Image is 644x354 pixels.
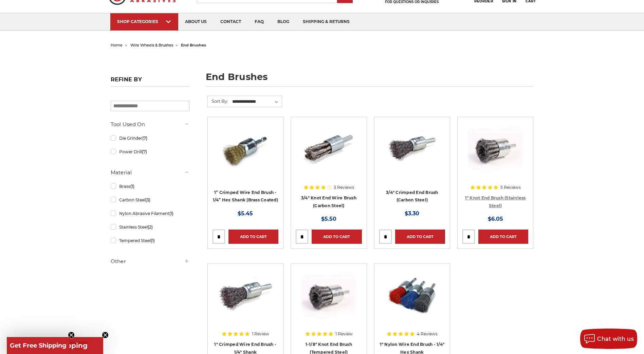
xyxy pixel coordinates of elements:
[111,76,189,87] h5: Refine by
[10,342,67,349] span: Get Free Shipping
[111,194,189,206] a: Carbon Steel
[312,230,362,244] a: Add to Cart
[379,268,445,334] a: 1 inch nylon wire end brush
[296,122,362,188] a: Twist Knot End Brush
[580,329,637,349] button: Chat with us
[130,184,134,189] span: (1)
[271,13,296,31] a: blog
[248,13,271,31] a: faq
[111,169,189,177] h5: Material
[218,268,273,322] img: 1" Crimped Wire End Brush - 1/4" Shank
[301,195,356,208] a: 3/4" Knot End Wire Brush (Carbon Steel)
[385,268,439,322] img: 1 inch nylon wire end brush
[206,72,534,87] h1: end brushes
[488,216,503,222] span: $6.05
[405,210,419,217] span: $3.30
[500,185,521,190] span: 5 Reviews
[117,19,171,24] div: SHOP CATEGORIES
[478,230,528,244] a: Add to Cart
[296,268,362,334] a: Knotted End Brush
[335,332,353,336] span: 1 Review
[111,132,189,144] a: Die Grinder
[178,13,214,31] a: about us
[296,13,356,31] a: shipping & returns
[417,332,438,336] span: 4 Reviews
[321,216,336,222] span: $5.50
[111,146,189,158] a: Power Drill
[145,197,150,202] span: (3)
[386,190,438,203] a: 3/4" Crimped End Brush (Carbon Steel)
[379,122,445,188] a: 3/4" Crimped End Brush (Carbon Steel)
[334,185,354,190] span: 3 Reviews
[111,120,189,129] h5: Tool Used On
[181,43,206,47] span: end brushes
[102,332,109,338] button: Close teaser
[148,224,153,230] span: (2)
[301,268,356,322] img: Knotted End Brush
[468,122,522,176] img: Knotted End Brush
[130,43,173,47] a: wire wheels & brushes
[462,122,528,188] a: Knotted End Brush
[218,122,273,176] img: brass coated 1 inch end brush
[395,230,445,244] a: Add to Cart
[142,149,147,154] span: (7)
[228,230,278,244] a: Add to Cart
[142,136,147,141] span: (7)
[214,13,248,31] a: contact
[301,122,356,176] img: Twist Knot End Brush
[213,122,278,188] a: brass coated 1 inch end brush
[213,190,278,203] a: 1” Crimped Wire End Brush - 1/4” Hex Shank (Brass Coated)
[111,257,189,265] h5: Other
[111,180,189,192] a: Brass
[151,238,155,243] span: (1)
[7,337,69,354] div: Get Free ShippingClose teaser
[252,332,269,336] span: 1 Review
[231,97,282,107] select: Sort By:
[111,43,123,47] a: home
[465,195,526,208] a: 1" Knot End Brush (Stainless Steel)
[111,221,189,233] a: Stainless Steel
[208,96,228,106] label: Sort By:
[7,337,103,354] div: Get Free ShippingClose teaser
[111,235,189,247] a: Tempered Steel
[238,210,253,217] span: $5.45
[111,208,189,219] a: Nylon Abrasive Filament
[169,211,173,216] span: (1)
[68,332,75,338] button: Close teaser
[213,268,278,334] a: 1" Crimped Wire End Brush - 1/4" Shank
[597,336,634,342] span: Chat with us
[385,122,439,176] img: 3/4" Crimped End Brush (Carbon Steel)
